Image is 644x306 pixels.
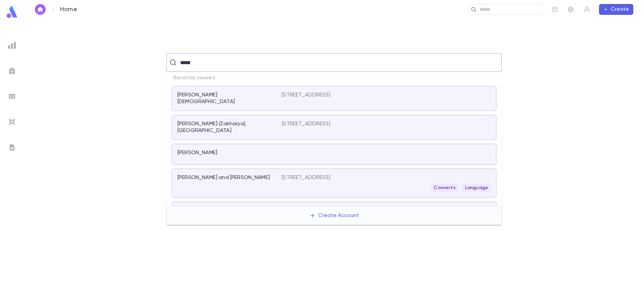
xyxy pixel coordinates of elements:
[36,7,44,12] img: home_white.a664292cf8c1dea59945f0da9f25487c.svg
[8,118,16,126] img: imports_grey.530a8a0e642e233f2baf0ef88e8c9fcb.svg
[60,6,77,13] p: Home
[177,92,274,105] p: [PERSON_NAME][DEMOGRAPHIC_DATA]
[8,92,16,100] img: batches_grey.339ca447c9d9533ef1741baa751efc33.svg
[282,92,330,98] p: [STREET_ADDRESS]
[304,209,364,222] button: Create Account
[5,5,19,18] img: logo
[177,149,217,156] p: [PERSON_NAME]
[8,67,16,75] img: campaigns_grey.99e729a5f7ee94e3726e6486bddda8f1.svg
[177,121,274,134] p: [PERSON_NAME] (Zakharya), [GEOGRAPHIC_DATA]
[282,121,330,127] p: [STREET_ADDRESS]
[166,72,502,84] p: Recently viewed
[431,185,458,190] span: Converts
[8,143,16,151] img: letters_grey.7941b92b52307dd3b8a917253454ce1c.svg
[282,174,330,181] p: [STREET_ADDRESS]
[462,185,491,190] span: Language
[599,4,633,15] button: Create
[177,174,270,181] p: [PERSON_NAME] and [PERSON_NAME]
[8,41,16,49] img: reports_grey.c525e4749d1bce6a11f5fe2a8de1b229.svg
